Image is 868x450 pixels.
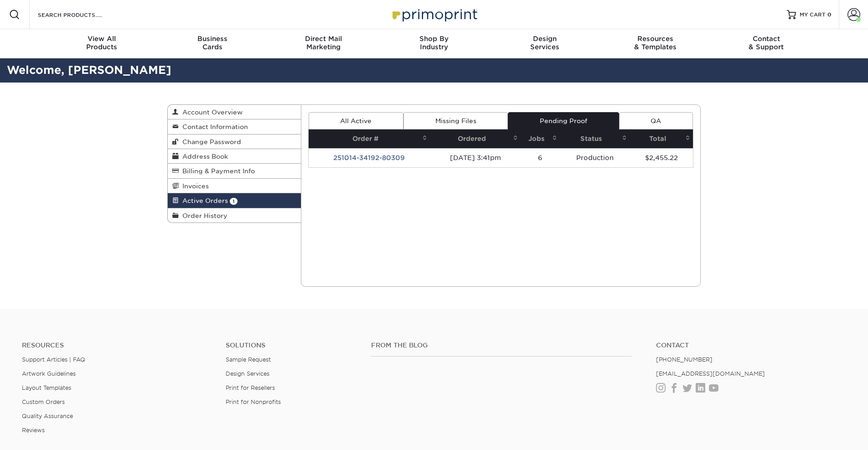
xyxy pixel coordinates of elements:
a: Invoices [168,179,301,193]
span: View All [46,35,157,43]
input: SEARCH PRODUCTS..... [37,9,126,20]
h4: From the Blog [371,341,631,349]
div: Industry [379,35,490,51]
h4: Resources [22,341,212,349]
span: MY CART [800,11,826,19]
span: Order History [179,212,227,219]
a: BusinessCards [157,29,268,58]
a: Contact& Support [711,29,821,58]
span: 0 [827,11,832,18]
span: Billing & Payment Info [179,167,255,175]
span: Design [489,35,600,43]
th: Ordered [430,129,521,148]
div: & Templates [600,35,711,51]
a: Shop ByIndustry [379,29,490,58]
a: Design Services [226,370,269,377]
span: Contact Information [179,123,248,130]
div: & Support [711,35,821,51]
div: Products [46,35,157,51]
div: Marketing [268,35,379,51]
a: DesignServices [489,29,600,58]
a: Print for Nonprofits [226,398,281,405]
th: Order # [309,129,430,148]
a: Quality Assurance [22,413,73,419]
a: Contact [656,341,846,349]
a: Account Overview [168,105,301,119]
td: Production [560,148,630,167]
span: Direct Mail [268,35,379,43]
a: Sample Request [226,356,271,363]
span: Resources [600,35,711,43]
span: Change Password [179,138,241,145]
a: Active Orders 1 [168,193,301,208]
span: 1 [230,198,238,205]
a: Direct MailMarketing [268,29,379,58]
div: Services [489,35,600,51]
div: Cards [157,35,268,51]
a: Custom Orders [22,398,65,405]
a: Pending Proof [508,112,619,129]
a: Billing & Payment Info [168,164,301,178]
img: Primoprint [388,5,480,24]
span: Contact [711,35,821,43]
td: 251014-34192-80309 [309,148,430,167]
h4: Solutions [226,341,357,349]
span: Invoices [179,182,209,190]
th: Jobs [521,129,560,148]
span: Active Orders [179,197,228,204]
a: Layout Templates [22,384,71,391]
a: Contact Information [168,119,301,134]
a: Address Book [168,149,301,164]
a: [EMAIL_ADDRESS][DOMAIN_NAME] [656,370,765,377]
td: 6 [521,148,560,167]
a: QA [619,112,693,129]
a: Artwork Guidelines [22,370,76,377]
a: All Active [309,112,403,129]
th: Total [630,129,693,148]
span: Address Book [179,153,228,160]
span: Account Overview [179,109,243,116]
a: Missing Files [403,112,508,129]
td: $2,455.22 [630,148,693,167]
td: [DATE] 3:41pm [430,148,521,167]
a: Change Password [168,134,301,149]
a: Reviews [22,427,45,434]
a: Resources& Templates [600,29,711,58]
a: View AllProducts [46,29,157,58]
span: Business [157,35,268,43]
a: [PHONE_NUMBER] [656,356,713,363]
span: Shop By [379,35,490,43]
a: Support Articles | FAQ [22,356,85,363]
a: Print for Resellers [226,384,275,391]
a: Order History [168,208,301,222]
th: Status [560,129,630,148]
